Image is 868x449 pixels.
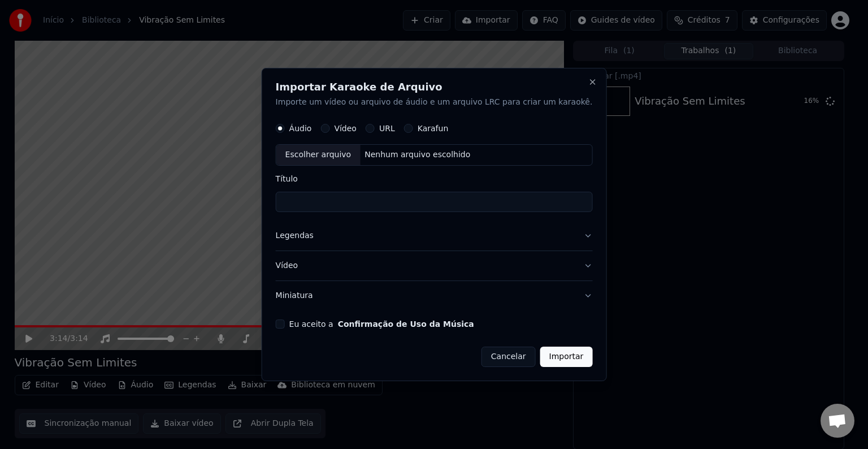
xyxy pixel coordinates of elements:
[334,124,357,132] label: Vídeo
[540,347,593,367] button: Importar
[276,251,593,280] button: Vídeo
[481,347,536,367] button: Cancelar
[338,320,474,328] button: Eu aceito a
[276,175,593,183] label: Título
[276,145,361,165] div: Escolher arquivo
[360,149,475,161] div: Nenhum arquivo escolhido
[276,221,593,251] button: Legendas
[276,82,593,92] h2: Importar Karaoke de Arquivo
[276,97,593,108] p: Importe um vídeo ou arquivo de áudio e um arquivo LRC para criar um karaokê.
[418,124,449,132] label: Karafun
[276,281,593,310] button: Miniatura
[289,124,312,132] label: Áudio
[289,320,474,328] label: Eu aceito a
[379,124,395,132] label: URL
